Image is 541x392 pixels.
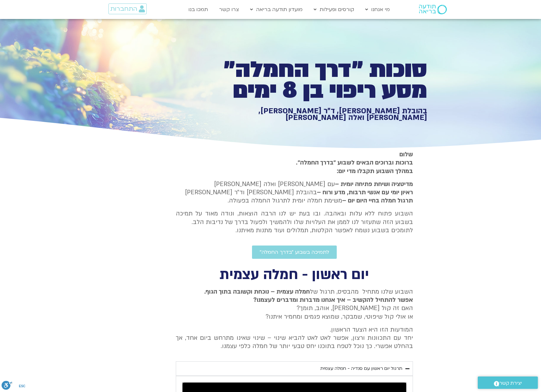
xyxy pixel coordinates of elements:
strong: שלום [399,150,413,159]
h1: בהובלת [PERSON_NAME], ד״ר [PERSON_NAME], [PERSON_NAME] ואלה [PERSON_NAME] [208,108,427,121]
p: השבוע שלנו מתחיל מהבסיס, תרגול של האם זה קול [PERSON_NAME], אוהב, תומך? או אולי קול שיפוטי, שמבקר... [176,288,413,321]
img: תודעה בריאה [419,5,447,14]
div: תרגול יום ראשון עם סנדיה - חמלה עצמית [320,365,402,372]
h2: יום ראשון - חמלה עצמית [176,268,413,281]
a: מי אנחנו [362,3,393,16]
a: תמכו בנו [185,3,211,16]
h1: סוכות ״דרך החמלה״ מסע ריפוי בן 8 ימים [208,59,427,101]
strong: ברוכות וברוכים הבאים לשבוע ״בדרך החמלה״. במהלך השבוע תקבלו מדי יום: [296,159,413,175]
b: תרגול חמלה בחיי היום יום – [342,196,413,205]
p: השבוע פתוח ללא עלות ובאהבה. ובו בעת יש לנו הרבה הוצאות, ונודה מאוד על תמיכה בשבוע הזה שתעזור לנו ... [176,209,413,234]
strong: מדיטציה ושיחת פתיחה יומית – [335,180,413,188]
a: לתמיכה בשבוע ״בדרך החמלה״ [252,246,337,259]
summary: תרגול יום ראשון עם סנדיה - חמלה עצמית [176,361,413,376]
span: יצירת קשר [499,379,522,388]
a: מועדון תודעה בריאה [247,3,306,16]
b: ראיון יומי עם אנשי תרבות, מדע ורוח – [317,188,413,196]
p: המודעות הזו היא הצעד הראשון. יחד עם התכוונות ורצון, אפשר לאט לאט להביא שינוי – שינוי שאינו מתרחש ... [176,326,413,351]
a: יצירת קשר [478,376,538,389]
a: התחברות [108,3,147,14]
p: עם [PERSON_NAME] ואלה [PERSON_NAME] בהובלת [PERSON_NAME] וד״ר [PERSON_NAME] משימת חמלה יומית לתרג... [176,180,413,205]
a: צרו קשר [216,3,242,16]
span: התחברות [110,5,137,12]
a: קורסים ופעילות [310,3,357,16]
span: לתמיכה בשבוע ״בדרך החמלה״ [260,249,329,255]
strong: חמלה עצמית – נוכחת וקשובה בתוך הגוף. אפשר להתחיל להקשיב – איך אנחנו מדברות ומדברים לעצמנו? [204,288,413,304]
